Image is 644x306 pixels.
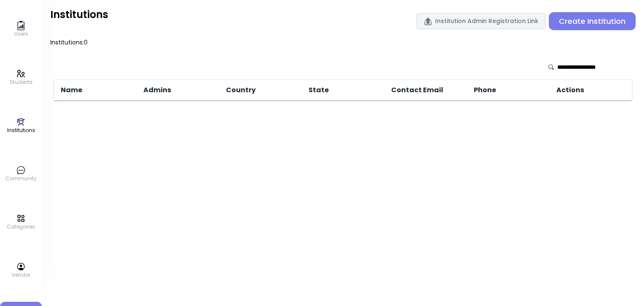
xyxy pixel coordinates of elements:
[472,85,496,95] span: Phone
[7,127,35,134] p: Institutions
[12,271,30,279] p: Vendor
[14,21,28,38] a: Users
[142,85,171,95] span: Admins
[50,34,636,51] h3: Institutions: 0
[10,69,33,86] a: Students
[10,78,33,86] p: Students
[7,223,35,231] p: Categories
[224,85,256,95] span: Country
[416,13,545,29] button: Institution Admin Registration Link
[5,166,36,182] a: Community
[59,85,82,95] span: Name
[549,12,636,30] button: Create Institution
[390,85,443,95] span: Contact Email
[14,30,28,38] p: Users
[50,8,108,21] h2: Institutions
[5,175,36,182] p: Community
[7,117,35,134] a: Institutions
[7,214,35,231] a: Categories
[12,262,30,279] a: Vendor
[307,85,329,95] span: State
[555,85,584,95] span: Actions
